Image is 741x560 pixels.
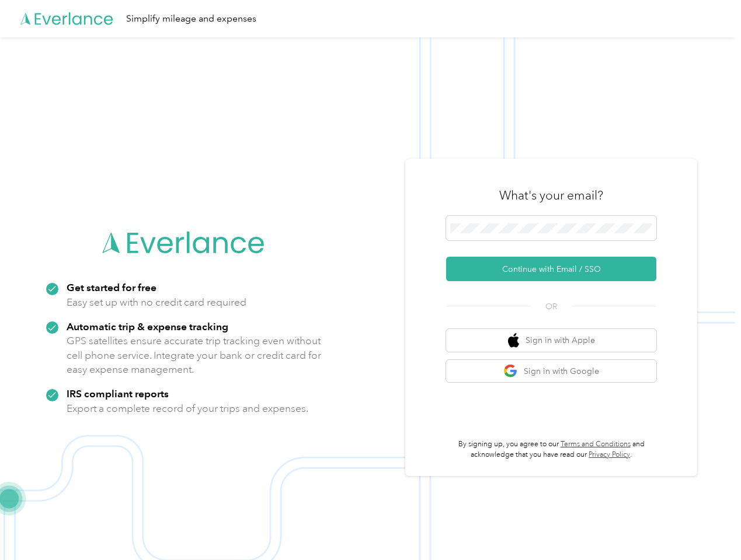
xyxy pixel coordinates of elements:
div: Simplify mileage and expenses [126,12,256,26]
p: By signing up, you agree to our and acknowledge that you have read our . [446,439,656,460]
p: Export a complete record of your trips and expenses. [67,401,308,416]
button: apple logoSign in with Apple [446,329,656,352]
h3: What's your email? [499,187,603,204]
img: apple logo [508,333,520,348]
strong: Automatic trip & expense tracking [67,320,228,332]
p: Easy set up with no credit card required [67,295,246,310]
p: GPS satellites ensure accurate trip tracking even without cell phone service. Integrate your bank... [67,334,322,377]
strong: Get started for free [67,281,156,293]
button: Continue with Email / SSO [446,257,656,281]
a: Privacy Policy [589,450,630,459]
button: google logoSign in with Google [446,360,656,383]
a: Terms and Conditions [561,440,631,449]
img: google logo [503,364,518,379]
strong: IRS compliant reports [67,387,169,400]
span: OR [531,300,572,313]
